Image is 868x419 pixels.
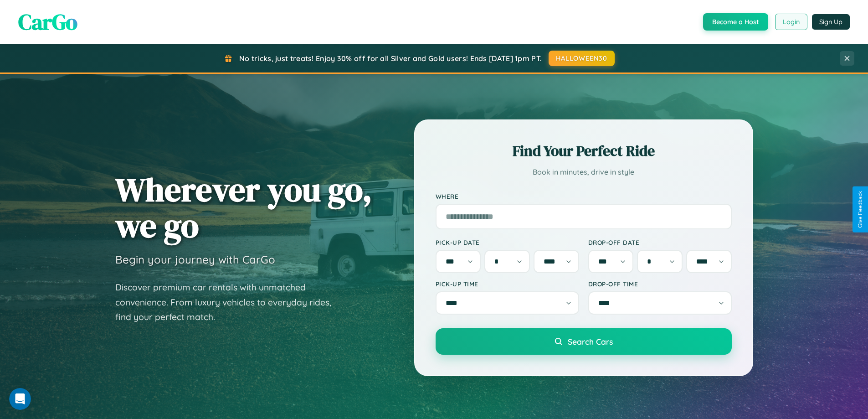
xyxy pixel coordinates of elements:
[775,14,807,30] button: Login
[115,253,275,266] h3: Begin your journey with CarGo
[436,238,579,246] label: Pick-up Date
[9,388,31,410] iframe: Intercom live chat
[436,328,732,355] button: Search Cars
[857,191,863,228] div: Give Feedback
[812,14,850,30] button: Sign Up
[436,141,732,161] h2: Find Your Perfect Ride
[568,336,613,347] span: Search Cars
[436,166,732,179] p: Book in minutes, drive in style
[18,7,77,37] span: CarGo
[549,51,615,66] button: HALLOWEEN30
[436,192,732,200] label: Where
[588,238,732,246] label: Drop-off Date
[703,13,768,31] button: Become a Host
[588,280,732,288] label: Drop-off Time
[115,280,343,325] p: Discover premium car rentals with unmatched convenience. From luxury vehicles to everyday rides, ...
[115,171,372,243] h1: Wherever you go, we go
[239,54,542,63] span: No tricks, just treats! Enjoy 30% off for all Silver and Gold users! Ends [DATE] 1pm PT.
[436,280,579,288] label: Pick-up Time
